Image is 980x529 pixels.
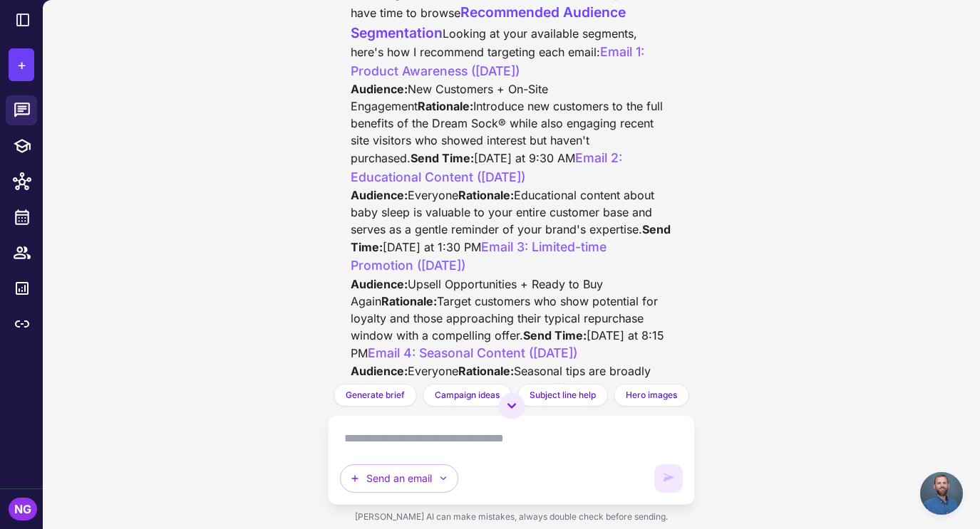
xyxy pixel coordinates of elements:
[340,464,458,493] button: Send an email
[920,472,963,515] a: Open chat
[9,498,37,520] div: NG
[517,384,608,407] button: Subject line help
[530,389,596,402] span: Subject line help
[423,384,512,407] button: Campaign ideas
[523,328,587,342] strong: Send Time:
[418,99,473,113] strong: Rationale:
[9,48,34,81] button: +
[614,384,689,407] button: Hero images
[351,150,626,184] span: Email 2: Educational Content ([DATE])
[351,364,408,378] strong: Audience:
[458,364,514,378] strong: Rationale:
[351,82,408,96] strong: Audience:
[351,277,408,291] strong: Audience:
[334,384,417,407] button: Generate brief
[411,151,474,165] strong: Send Time:
[458,188,514,202] strong: Rationale:
[351,44,648,78] span: Email 1: Product Awareness ([DATE])
[328,505,696,529] div: [PERSON_NAME] AI can make mistakes, always double check before sending.
[381,294,437,308] strong: Rationale:
[351,4,629,41] span: Recommended Audience Segmentation
[17,54,26,75] span: +
[351,188,408,202] strong: Audience:
[346,389,405,402] span: Generate brief
[351,222,674,254] strong: Send Time:
[435,389,500,402] span: Campaign ideas
[368,345,577,360] span: Email 4: Seasonal Content ([DATE])
[626,389,677,402] span: Hero images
